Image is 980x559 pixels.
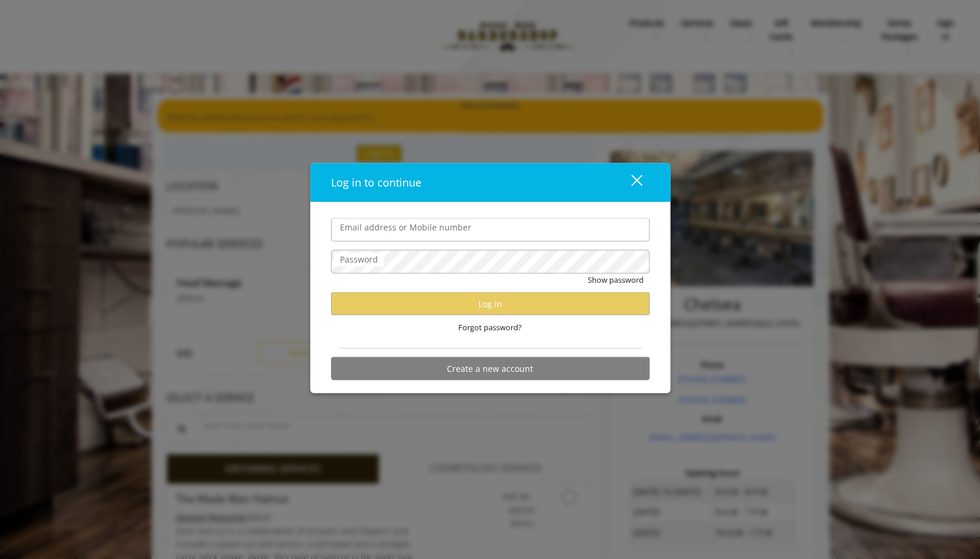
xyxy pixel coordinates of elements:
[609,170,650,195] button: close dialog
[617,173,641,191] div: close dialog
[334,253,384,266] label: Password
[458,321,522,334] span: Forgot password?
[331,218,650,242] input: Email address or Mobile number
[331,292,650,315] button: Log in
[334,221,477,234] label: Email address or Mobile number
[331,250,650,274] input: Password
[331,357,650,380] button: Create a new account
[331,175,421,190] span: Log in to continue
[588,274,644,286] button: Show password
